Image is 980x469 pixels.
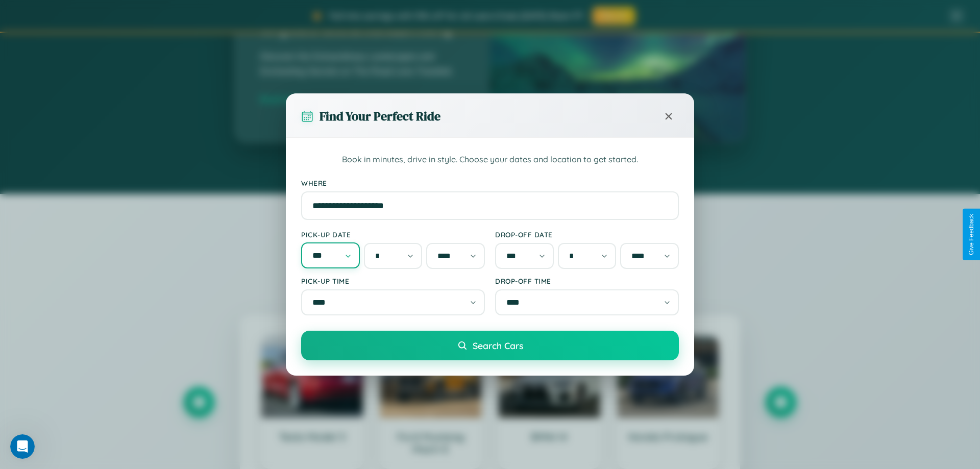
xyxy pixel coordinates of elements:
label: Drop-off Time [495,277,679,285]
button: Search Cars [301,331,679,360]
label: Pick-up Date [301,230,485,239]
h3: Find Your Perfect Ride [320,108,440,125]
p: Book in minutes, drive in style. Choose your dates and location to get started. [301,153,679,166]
label: Drop-off Date [495,230,679,239]
span: Search Cars [473,340,523,351]
label: Where [301,179,679,187]
label: Pick-up Time [301,277,485,285]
